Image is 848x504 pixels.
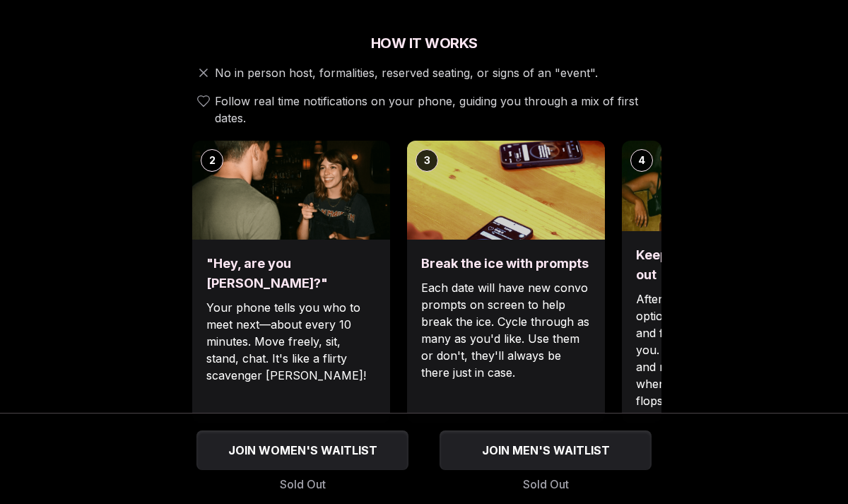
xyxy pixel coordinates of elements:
[421,254,591,274] h3: Break the ice with prompts
[192,141,390,240] img: "Hey, are you Max?"
[407,141,605,240] img: Break the ice with prompts
[215,93,656,127] span: Follow real time notifications on your phone, guiding you through a mix of first dates.
[479,442,613,459] span: JOIN MEN'S WAITLIST
[421,279,591,381] p: Each date will have new convo prompts on screen to help break the ice. Cycle through as many as y...
[206,299,376,384] p: Your phone tells you who to meet next—about every 10 minutes. Move freely, sit, stand, chat. It's...
[280,476,326,493] span: Sold Out
[622,141,820,231] img: Keep track of who stood out
[201,149,223,172] div: 2
[630,149,653,172] div: 4
[636,291,806,409] p: After each date, you'll have the option to jot down quick notes and first impressions. Just for y...
[215,64,598,81] span: No in person host, formalities, reserved seating, or signs of an "event".
[416,149,438,172] div: 3
[523,476,569,493] span: Sold Out
[206,254,376,293] h3: "Hey, are you [PERSON_NAME]?"
[225,442,380,459] span: JOIN WOMEN'S WAITLIST
[636,245,806,285] h3: Keep track of who stood out
[196,430,408,470] button: JOIN WOMEN'S WAITLIST - Sold Out
[187,33,661,53] h2: How It Works
[440,430,652,470] button: JOIN MEN'S WAITLIST - Sold Out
